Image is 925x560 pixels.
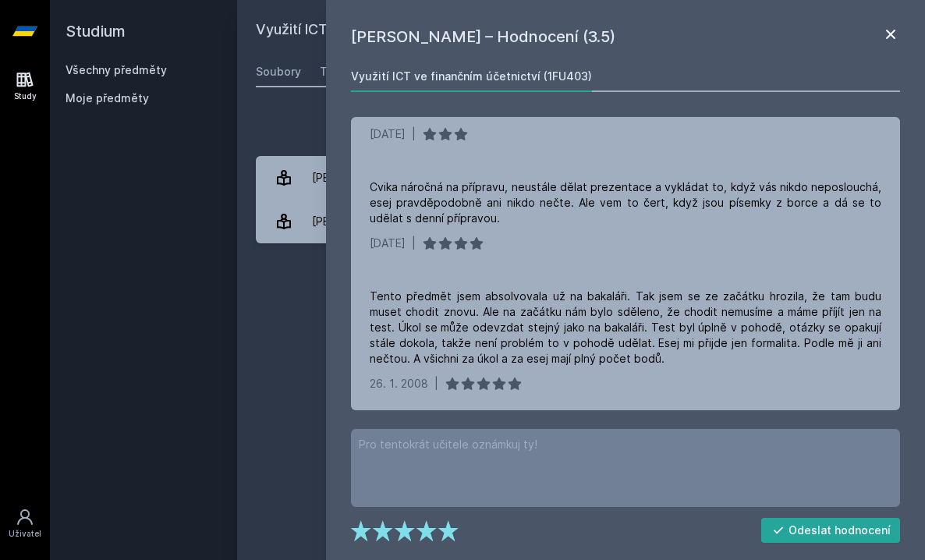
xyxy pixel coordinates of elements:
[370,126,406,142] div: [DATE]
[14,90,37,102] div: Study
[312,206,399,237] div: [PERSON_NAME]
[370,179,881,226] div: Cvika náročná na přípravu, neustále dělat prezentace a vykládat to, když vás nikdo neposlouchá, e...
[320,56,351,87] a: Testy
[312,162,399,193] div: [PERSON_NAME]
[320,64,351,80] div: Testy
[3,62,47,110] a: Study
[66,90,149,106] span: Moje předměty
[412,126,416,142] div: |
[3,500,47,548] a: Uživatel
[412,236,416,251] div: |
[256,56,301,87] a: Soubory
[66,63,167,76] a: Všechny předměty
[256,64,301,80] div: Soubory
[9,528,41,540] div: Uživatel
[370,236,406,251] div: [DATE]
[256,19,732,44] h2: Využití ICT ve finančním účetnictví (1FU403)
[256,200,906,243] a: [PERSON_NAME] 5 hodnocení 4.6
[256,156,906,200] a: [PERSON_NAME] 6 hodnocení 3.5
